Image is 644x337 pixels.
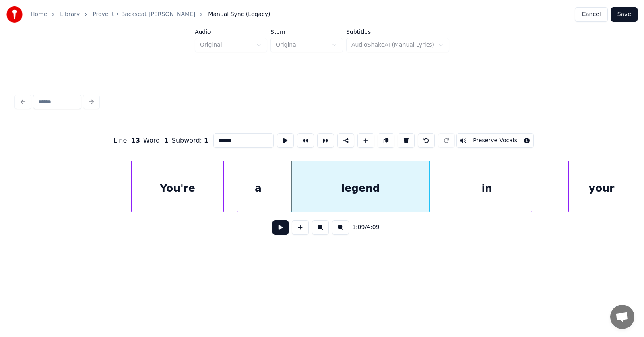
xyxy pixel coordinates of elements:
div: Line : [114,136,140,145]
span: 4:09 [367,223,379,232]
span: 13 [131,136,140,144]
a: Library [60,10,80,19]
a: Prove It • Backseat [PERSON_NAME] [93,10,195,19]
button: Save [611,7,638,22]
a: Open chat [610,305,634,329]
button: Toggle [456,133,534,148]
img: youka [6,6,23,23]
a: Home [31,10,47,19]
label: Subtitles [346,29,449,35]
label: Audio [195,29,267,35]
button: Cancel [575,7,607,22]
div: Word : [143,136,169,145]
span: 1 [164,136,169,144]
span: Manual Sync (Legacy) [208,10,270,19]
div: / [352,223,372,232]
nav: breadcrumb [31,10,270,19]
span: 1:09 [352,223,365,232]
label: Stem [270,29,343,35]
span: 1 [204,136,208,144]
div: Subword : [172,136,208,145]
